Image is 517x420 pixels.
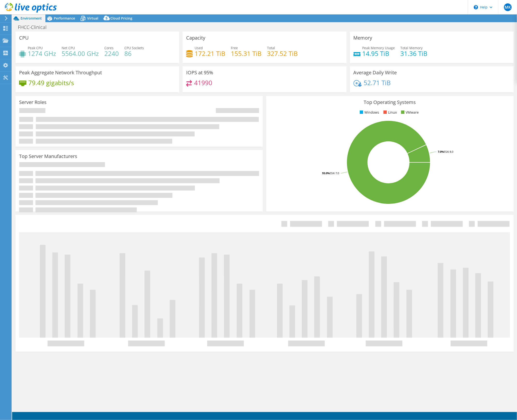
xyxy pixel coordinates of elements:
[231,46,238,50] span: Free
[270,100,510,105] h3: Top Operating Systems
[28,51,56,56] h4: 1274 GHz
[195,51,225,56] h4: 172.21 TiB
[28,46,43,50] span: Peak CPU
[444,150,453,153] tspan: ESXi 8.0
[104,46,113,50] span: Cores
[110,16,132,21] span: Cloud Pricing
[231,51,262,56] h4: 155.31 TiB
[124,51,144,56] h4: 86
[19,154,77,159] h3: Top Server Manufacturers
[28,80,74,85] h4: 79.49 gigabits/s
[16,25,54,30] h1: FHCC-Clinical
[504,3,512,11] span: MK
[362,46,395,50] span: Peak Memory Usage
[62,46,75,50] span: Net CPU
[322,171,330,175] tspan: 93.0%
[359,110,379,115] li: Windows
[195,46,203,50] span: Used
[354,70,397,75] h3: Average Daily Write
[362,51,395,56] h4: 14.95 TiB
[354,35,372,41] h3: Memory
[19,70,102,75] h3: Peak Aggregate Network Throughput
[382,110,397,115] li: Linux
[87,16,98,21] span: Virtual
[21,16,42,21] span: Environment
[194,80,212,85] h4: 41990
[401,51,428,56] h4: 31.36 TiB
[400,110,419,115] li: VMware
[186,70,213,75] h3: IOPS at 95%
[186,35,205,41] h3: Capacity
[19,35,29,41] h3: CPU
[474,5,478,9] svg: \n
[124,46,144,50] span: CPU Sockets
[438,150,444,153] tspan: 7.0%
[267,51,298,56] h4: 327.52 TiB
[62,51,99,56] h4: 5564.00 GHz
[364,80,391,85] h4: 52.71 TiB
[104,51,119,56] h4: 2240
[267,46,275,50] span: Total
[401,46,423,50] span: Total Memory
[330,171,339,175] tspan: ESXi 7.0
[54,16,75,21] span: Performance
[19,100,47,105] h3: Server Roles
